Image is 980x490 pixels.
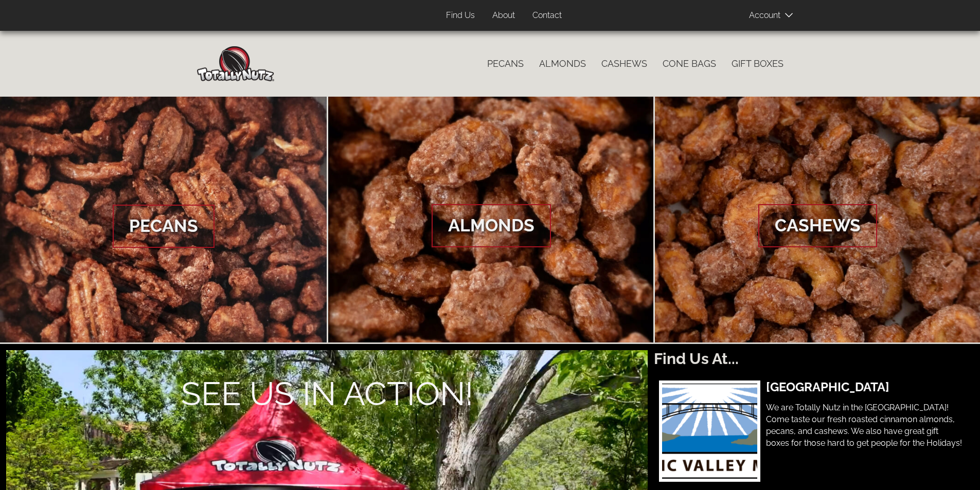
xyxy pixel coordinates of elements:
[113,205,215,248] span: Pecans
[485,6,523,26] a: About
[594,53,655,75] a: Cashews
[197,46,274,81] img: Home
[766,380,963,394] h3: [GEOGRAPHIC_DATA]
[659,380,966,486] a: [GEOGRAPHIC_DATA]We are Totally Nutz in the [GEOGRAPHIC_DATA]! Come taste our fresh roasted cinna...
[438,6,483,26] a: Find Us
[525,6,569,26] a: Contact
[655,53,724,75] a: Cone Bags
[724,53,791,75] a: Gift Boxes
[654,350,974,367] h2: Find Us At...
[531,53,594,75] a: Almonds
[479,53,531,75] a: Pecans
[766,403,962,448] span: We are Totally Nutz in the [GEOGRAPHIC_DATA]! Come taste our fresh roasted cinnamon almonds, peca...
[432,204,551,247] span: Almonds
[758,204,877,247] span: Cashews
[328,97,654,342] a: Almonds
